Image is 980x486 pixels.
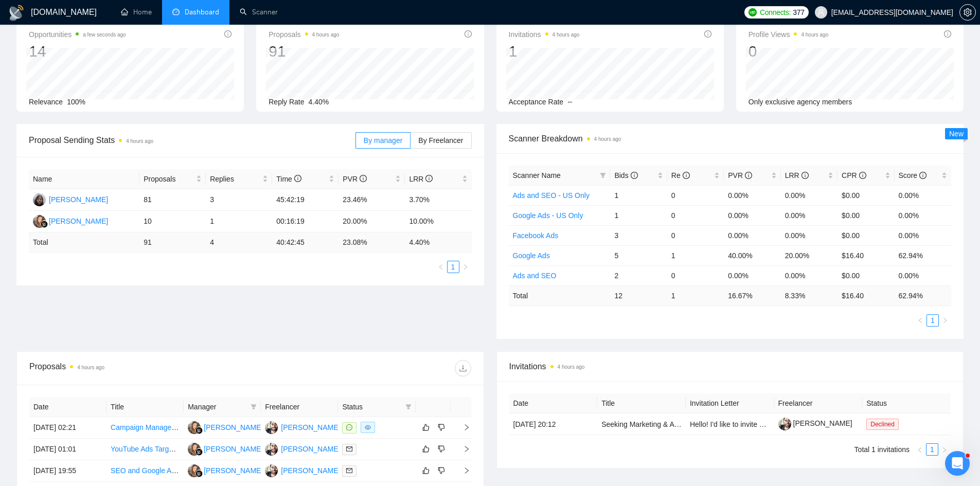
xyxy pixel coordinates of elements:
[338,232,405,253] td: 23.08 %
[781,185,838,205] td: 0.00%
[667,205,724,225] td: 0
[509,98,564,106] span: Acceptance Rate
[462,264,469,270] span: right
[106,439,184,460] td: YouTube Ads Targeting Strategy Review and Event Setup
[455,360,471,376] button: download
[842,171,866,179] span: CPR
[778,419,852,427] a: [PERSON_NAME]
[448,261,459,273] a: 1
[33,195,108,203] a: SM[PERSON_NAME]
[724,265,780,285] td: 0.00%
[269,28,339,41] span: Proposals
[594,136,621,142] time: 4 hours ago
[425,175,433,182] span: info-circle
[77,365,104,370] time: 4 hours ago
[939,314,951,327] li: Next Page
[459,261,472,273] button: right
[403,399,414,415] span: filter
[312,32,340,38] time: 4 hours ago
[455,364,471,372] span: download
[265,464,278,477] img: SK
[251,404,257,410] span: filter
[49,194,108,205] div: [PERSON_NAME]
[106,397,184,417] th: Title
[29,28,126,41] span: Opportunities
[667,225,724,245] td: 0
[914,314,926,327] li: Previous Page
[513,191,590,200] a: Ads and SEO - US Only
[610,245,667,265] td: 5
[265,421,278,434] img: SK
[29,42,126,61] div: 14
[778,418,791,430] img: c1Al4qfryq8bzq6Kqg8RRpQpH0GRz3yLmxDWN4NYf5uDPJO2g-HczMeSTQQ4uBRWAd
[895,225,951,245] td: 0.00%
[343,175,367,183] span: PVR
[838,245,894,265] td: $16.40
[360,175,367,182] span: info-circle
[261,397,338,417] th: Freelancer
[435,421,448,434] button: dislike
[455,467,470,474] span: right
[914,314,926,327] button: left
[597,393,686,413] th: Title
[781,285,838,305] td: 8.33 %
[817,9,825,16] span: user
[139,169,206,189] th: Proposals
[33,193,46,206] img: SM
[144,173,194,185] span: Proposals
[139,189,206,211] td: 81
[455,424,470,431] span: right
[195,427,203,434] img: gigradar-bm.png
[111,423,366,431] a: Campaign Management Desktop App (Google Ads, Coinstalls, Content Locking)
[895,185,951,205] td: 0.00%
[269,42,339,61] div: 91
[29,460,106,482] td: [DATE] 19:55
[724,185,780,205] td: 0.00%
[210,173,260,185] span: Replies
[553,32,580,38] time: 4 hours ago
[447,261,459,273] li: 1
[346,467,352,474] span: mail
[435,443,448,455] button: dislike
[724,285,780,305] td: 16.67 %
[420,443,432,455] button: like
[866,420,903,428] a: Declined
[895,265,951,285] td: 0.00%
[111,466,283,475] a: SEO and Google Ads Expert Needed for Local Bakery
[610,205,667,225] td: 1
[914,443,926,456] button: left
[938,443,951,456] li: Next Page
[513,251,550,260] a: Google Ads
[785,171,809,179] span: LRR
[801,32,828,38] time: 4 hours ago
[683,172,690,179] span: info-circle
[919,172,926,179] span: info-circle
[409,175,433,183] span: LRR
[704,30,711,38] span: info-circle
[204,422,263,433] div: [PERSON_NAME]
[610,185,667,205] td: 1
[139,211,206,232] td: 10
[29,439,106,460] td: [DATE] 01:01
[895,205,951,225] td: 0.00%
[248,399,259,415] span: filter
[206,189,272,211] td: 3
[513,171,561,179] span: Scanner Name
[435,261,447,273] li: Previous Page
[509,28,580,41] span: Invitations
[438,445,445,453] span: dislike
[422,445,430,453] span: like
[41,221,48,228] img: gigradar-bm.png
[405,404,412,410] span: filter
[862,393,951,413] th: Status
[281,443,340,455] div: [PERSON_NAME]
[667,185,724,205] td: 0
[914,443,926,456] li: Previous Page
[959,4,976,21] button: setting
[667,285,724,305] td: 1
[938,443,951,456] button: right
[895,245,951,265] td: 62.94%
[188,443,201,456] img: NK
[422,423,430,431] span: like
[917,447,923,453] span: left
